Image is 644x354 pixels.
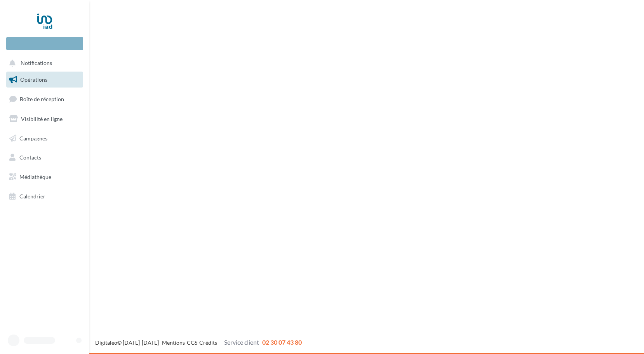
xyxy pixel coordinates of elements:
[187,339,197,346] a: CGS
[199,339,217,346] a: Crédits
[5,111,85,127] a: Visibilité en ligne
[19,173,51,180] span: Médiathèque
[21,60,52,67] span: Notifications
[19,193,45,200] span: Calendrier
[5,72,85,88] a: Opérations
[19,154,41,161] span: Contacts
[20,96,64,102] span: Boîte de réception
[95,339,117,346] a: Digitaleo
[20,76,47,83] span: Opérations
[6,37,83,50] div: Nouvelle campagne
[5,169,85,185] a: Médiathèque
[95,339,302,346] span: © [DATE]-[DATE] - - -
[224,338,259,346] span: Service client
[5,188,85,205] a: Calendrier
[21,116,63,122] span: Visibilité en ligne
[19,135,47,141] span: Campagnes
[5,91,85,107] a: Boîte de réception
[5,149,85,166] a: Contacts
[162,339,185,346] a: Mentions
[262,338,302,346] span: 02 30 07 43 80
[5,130,85,147] a: Campagnes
